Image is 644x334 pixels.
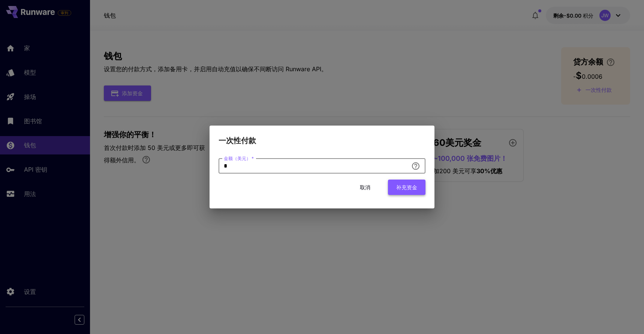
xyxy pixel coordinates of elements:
button: 取消 [348,180,382,195]
font: 补充资金 [396,184,417,190]
button: 补充资金 [388,180,425,195]
font: 取消 [360,184,370,190]
font: 金额（美元） [224,156,251,161]
font: 一次性付款 [219,136,256,145]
